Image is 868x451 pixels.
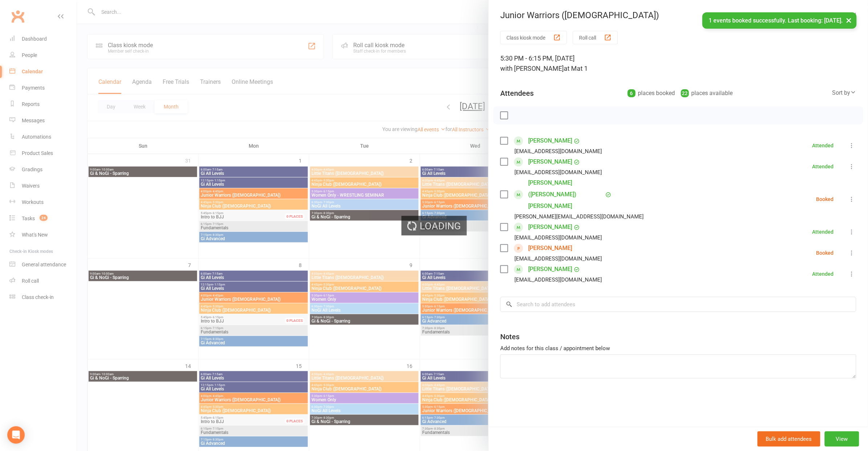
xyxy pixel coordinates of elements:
div: Attended [812,229,834,234]
button: Bulk add attendees [758,431,820,447]
div: places available [681,88,733,98]
a: [PERSON_NAME] [528,242,572,254]
div: Open Intercom Messenger [7,426,25,444]
div: Add notes for this class / appointment below [500,344,856,353]
input: Search to add attendees [500,297,856,312]
div: [EMAIL_ADDRESS][DOMAIN_NAME] [514,254,602,263]
div: 1 events booked successfully. Last booking: [DATE]. [702,12,857,29]
div: 5:30 PM - 6:15 PM, [DATE] [500,53,856,74]
a: [PERSON_NAME] [528,221,572,233]
div: [EMAIL_ADDRESS][DOMAIN_NAME] [514,147,602,156]
div: [EMAIL_ADDRESS][DOMAIN_NAME] [514,168,602,177]
span: at Mat 1 [564,65,588,72]
a: [PERSON_NAME] ([PERSON_NAME]) [PERSON_NAME] [528,177,604,212]
a: [PERSON_NAME] [528,156,572,168]
div: Attended [812,164,834,169]
div: Booked [816,250,834,255]
button: Roll call [573,31,618,44]
div: 6 [628,89,636,97]
button: × [843,12,856,28]
div: Sort by [832,88,856,98]
div: places booked [628,88,675,98]
div: Attended [812,143,834,148]
button: View [825,431,859,447]
div: [EMAIL_ADDRESS][DOMAIN_NAME] [514,275,602,284]
span: with [PERSON_NAME] [500,65,564,72]
div: Booked [816,197,834,202]
div: Attendees [500,88,534,98]
div: Junior Warriors ([DEMOGRAPHIC_DATA]) [489,10,868,20]
div: Attended [812,271,834,276]
a: [PERSON_NAME] [528,135,572,147]
a: [PERSON_NAME] [528,263,572,275]
div: 22 [681,89,689,97]
div: [EMAIL_ADDRESS][DOMAIN_NAME] [514,233,602,242]
div: [PERSON_NAME][EMAIL_ADDRESS][DOMAIN_NAME] [514,212,644,221]
button: Class kiosk mode [500,31,567,44]
div: Notes [500,332,519,342]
